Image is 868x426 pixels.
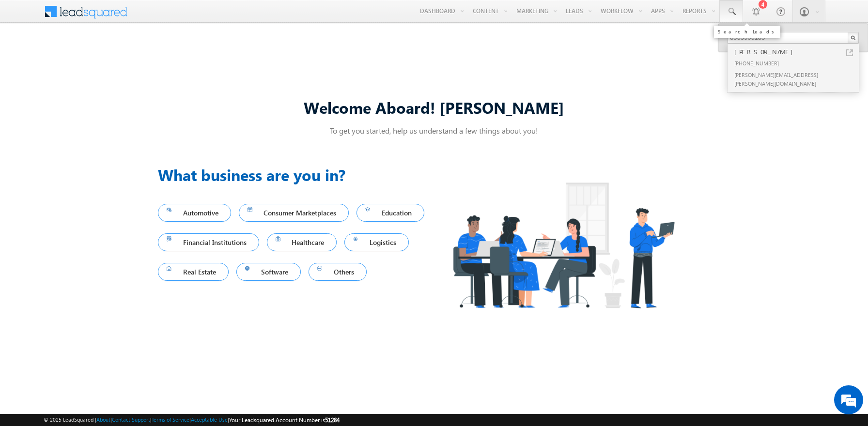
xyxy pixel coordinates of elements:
[167,206,222,219] span: Automotive
[728,32,859,44] input: Search Leads
[112,416,150,423] a: Contact Support
[96,416,110,423] a: About
[248,206,341,219] span: Consumer Marketplaces
[365,206,416,219] span: Education
[325,416,340,424] span: 51284
[732,57,862,69] div: [PHONE_NUMBER]
[732,46,862,57] div: [PERSON_NAME]
[44,415,340,425] span: © 2025 LeadSquared | | | | |
[167,236,250,249] span: Financial Institutions
[167,265,220,278] span: Real Estate
[434,163,693,327] img: Industry.png
[317,265,358,278] span: Others
[152,416,189,423] a: Terms of Service
[158,97,710,118] div: Welcome Aboard! [PERSON_NAME]
[191,416,228,423] a: Acceptable Use
[245,265,293,278] span: Software
[229,416,340,424] span: Your Leadsquared Account Number is
[158,125,710,136] p: To get you started, help us understand a few things about you!
[158,163,434,186] h3: What business are you in?
[276,236,328,249] span: Healthcare
[353,236,400,249] span: Logistics
[718,29,776,34] div: Search Leads
[732,69,862,89] div: [PERSON_NAME][EMAIL_ADDRESS][PERSON_NAME][DOMAIN_NAME]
